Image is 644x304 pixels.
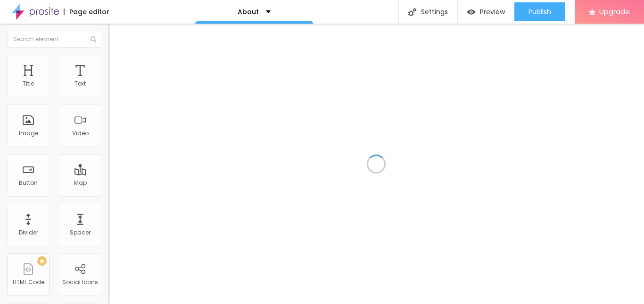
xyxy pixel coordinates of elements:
span: Preview [480,8,505,16]
input: Search element [7,31,101,48]
button: Publish [514,2,565,21]
div: Text [74,80,86,87]
div: HTML Code [13,279,44,286]
p: About [238,9,259,15]
div: Page editor [64,9,109,15]
div: Spacer [70,229,91,236]
div: Divider [19,229,38,236]
button: Preview [458,2,514,21]
div: Button [19,180,38,186]
img: Icone [408,8,416,16]
div: Image [19,130,38,137]
div: Video [72,130,89,137]
span: Publish [528,8,551,16]
div: Map [74,180,87,186]
div: Social Icons [62,279,98,286]
div: Title [23,80,34,87]
span: Upgrade [599,8,630,16]
img: Icone [91,36,96,42]
img: view-1.svg [467,8,475,16]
